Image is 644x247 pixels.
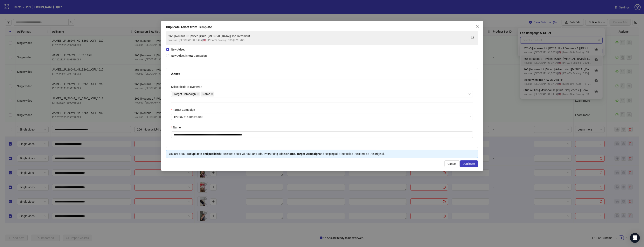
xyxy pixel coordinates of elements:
button: Duplicate [459,160,478,167]
span: close [197,93,199,95]
div: Nousus | [GEOGRAPHIC_DATA] 🇺🇸 | PP ADV Scaling | CBO | HV | 7DC [168,38,468,42]
span: Target Campaign [172,92,200,96]
span: Name [201,92,214,96]
span: loading [468,115,471,118]
div: Adset [171,71,473,76]
div: Duplicate Adset from Template [166,25,478,30]
span: Target Campaign [174,92,196,96]
span: 120232715105590083 [174,114,471,120]
strong: new [188,54,193,57]
div: Open Intercom Messenger [630,233,640,243]
span: New Adset [171,48,185,51]
span: close [211,93,213,95]
span: export [471,36,474,39]
label: Target Campaign [171,107,198,112]
span: Name [202,92,210,96]
span: Cancel [448,162,456,165]
button: Cancel [444,160,459,167]
strong: Name, Target Campaign [288,152,319,155]
button: Close [474,23,480,30]
span: close [476,25,479,28]
input: Name [171,131,473,138]
label: Select fields to overwrite [171,85,205,89]
span: New Adset in Campaign [171,54,207,57]
span: Duplicate [463,162,475,165]
div: You are about to the selected adset without any ads, overwriting adset's and keeping all other fi... [169,152,476,156]
div: 266 | Nousus LP | Video | Quiz | [MEDICAL_DATA] | Top Treatment [168,34,468,38]
label: Name [171,125,183,130]
strong: duplicate and publish [190,152,218,155]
